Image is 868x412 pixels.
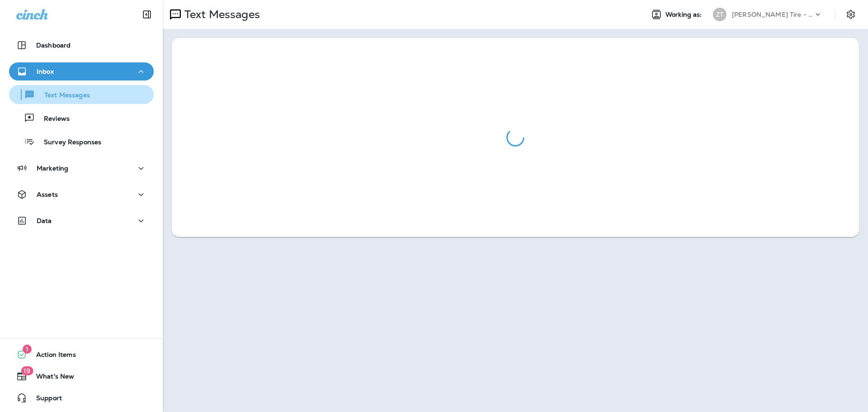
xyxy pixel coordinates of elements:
p: Text Messages [35,91,90,100]
span: What's New [27,373,74,384]
div: ZT [713,8,726,21]
p: Data [37,217,52,224]
p: Dashboard [36,42,71,49]
span: 1 [23,345,32,354]
p: Survey Responses [35,138,101,147]
p: [PERSON_NAME] Tire - Hills & [PERSON_NAME] [732,11,813,18]
button: Reviews [9,109,154,128]
p: Text Messages [181,8,260,21]
button: Text Messages [9,85,154,104]
p: Assets [37,191,58,198]
button: Inbox [9,62,154,81]
span: Support [27,394,62,405]
button: Collapse Sidebar [134,5,160,24]
button: Settings [843,6,859,23]
button: Survey Responses [9,132,154,151]
button: Data [9,212,154,230]
p: Inbox [37,68,54,75]
p: Reviews [35,115,70,123]
span: Working as: [665,11,704,19]
button: 19What's New [9,367,154,385]
p: Marketing [37,165,68,172]
button: Assets [9,185,154,204]
button: Dashboard [9,36,154,54]
button: 1Action Items [9,346,154,364]
span: 19 [21,366,33,375]
button: Marketing [9,159,154,177]
span: Action Items [27,351,76,362]
button: Support [9,389,154,407]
